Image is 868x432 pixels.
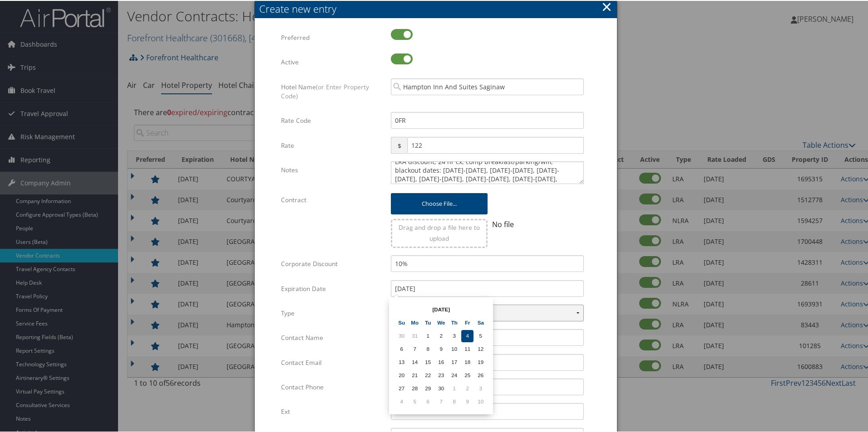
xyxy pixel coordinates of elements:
td: 4 [395,395,408,407]
td: 1 [448,382,460,394]
td: 16 [435,355,447,368]
td: 27 [395,382,408,394]
td: 29 [422,382,434,394]
td: 19 [474,355,487,368]
td: 15 [422,355,434,368]
label: Active [281,53,384,70]
label: Contact Phone [281,378,384,395]
label: Rate [281,136,384,153]
label: Corporate Discount [281,254,384,272]
td: 7 [409,342,421,354]
td: 11 [461,342,473,354]
label: Contract [281,190,384,208]
label: Ext [281,402,384,419]
th: Fr [461,316,473,328]
label: Expiration Date [281,279,384,296]
td: 26 [474,369,487,381]
label: Contact Email [281,353,384,370]
td: 8 [422,342,434,354]
th: Th [448,316,460,328]
label: Preferred [281,28,384,45]
td: 9 [435,342,447,354]
th: Tu [422,316,434,328]
label: Rate Code [281,111,384,128]
td: 12 [474,342,487,354]
td: 28 [409,382,421,394]
td: 24 [448,369,460,381]
td: 2 [435,329,447,341]
td: 6 [422,395,434,407]
td: 14 [409,355,421,368]
td: 10 [448,342,460,354]
span: (or Enter Property Code) [281,82,369,99]
label: Hotel Name [281,78,384,104]
label: Type [281,304,384,321]
td: 1 [422,329,434,341]
td: 25 [461,369,473,381]
td: 13 [395,355,408,368]
td: 3 [448,329,460,341]
label: Notes [281,160,384,178]
td: 30 [395,329,408,341]
td: 31 [409,329,421,341]
th: Sa [474,316,487,328]
td: 20 [395,369,408,381]
th: Mo [409,316,421,328]
td: 5 [474,329,487,341]
td: 9 [461,395,473,407]
th: [DATE] [409,303,473,315]
div: Create new entry [259,1,617,15]
td: 8 [448,395,460,407]
span: $ [391,136,407,153]
label: Contact Name [281,328,384,345]
td: 3 [474,382,487,394]
td: 5 [409,395,421,407]
td: 7 [435,395,447,407]
td: 17 [448,355,460,368]
th: We [435,316,447,328]
td: 2 [461,382,473,394]
span: No file [492,218,514,228]
td: 18 [461,355,473,368]
td: 22 [422,369,434,381]
span: Drag and drop a file here to upload [399,222,480,242]
td: 30 [435,382,447,394]
td: 4 [461,329,473,341]
td: 21 [409,369,421,381]
td: 6 [395,342,408,354]
td: 10 [474,395,487,407]
th: Su [395,316,408,328]
td: 23 [435,369,447,381]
